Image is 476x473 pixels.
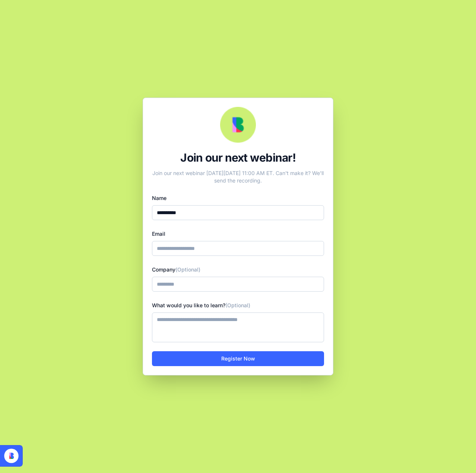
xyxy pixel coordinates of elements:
[152,351,324,366] button: Register Now
[175,266,200,273] span: (Optional)
[152,266,200,273] label: Company
[152,302,250,308] label: What would you like to learn?
[220,107,256,143] img: Webinar Logo
[152,151,324,164] div: Join our next webinar!
[152,195,166,201] label: Name
[152,231,165,237] label: Email
[152,166,324,184] div: Join our next webinar [DATE][DATE] 11:00 AM ET. Can't make it? We'll send the recording.
[225,302,250,308] span: (Optional)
